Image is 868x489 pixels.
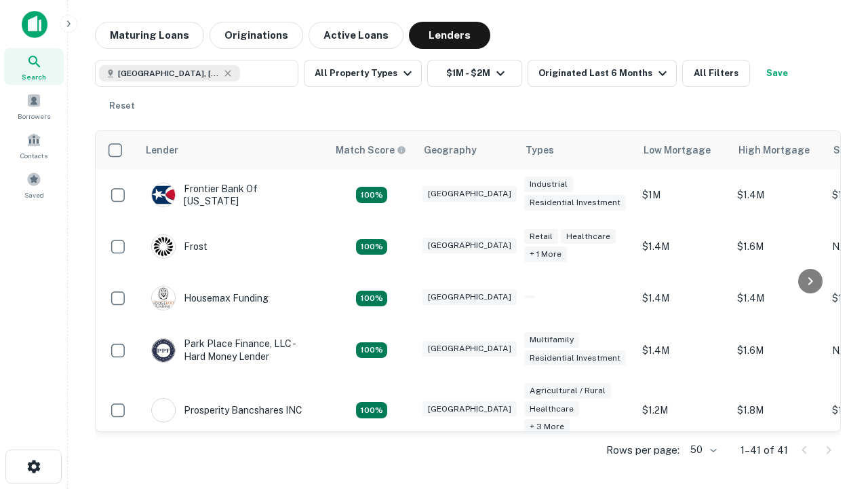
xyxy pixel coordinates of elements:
div: [GEOGRAPHIC_DATA] [422,341,517,357]
button: Originations [210,22,303,49]
p: 1–41 of 41 [741,442,788,458]
div: Retail [524,229,558,244]
td: $1.4M [730,169,825,221]
div: [GEOGRAPHIC_DATA] [422,186,517,202]
td: $1.6M [730,221,825,272]
img: picture [152,339,175,362]
td: $1M [635,169,730,221]
button: Originated Last 6 Months [528,60,677,87]
img: picture [152,235,175,258]
div: Healthcare [524,401,579,417]
div: Types [526,142,554,158]
td: $1.4M [635,324,730,376]
td: $1.8M [730,376,825,445]
div: Matching Properties: 7, hasApolloMatch: undefined [356,402,387,418]
div: Matching Properties: 4, hasApolloMatch: undefined [356,291,387,307]
button: $1M - $2M [427,60,522,87]
td: $1.4M [635,221,730,272]
div: Healthcare [561,229,616,244]
td: $1.6M [730,324,825,376]
th: Types [517,131,635,169]
div: Low Mortgage [644,142,711,158]
div: Multifamily [524,332,579,348]
iframe: Chat Widget [800,380,868,446]
div: [GEOGRAPHIC_DATA] [422,289,517,305]
button: All Property Types [304,60,422,87]
p: Rows per page: [606,442,679,458]
img: picture [152,287,175,310]
a: Contacts [4,127,64,164]
img: picture [152,183,175,206]
button: Maturing Loans [95,22,204,49]
button: All Filters [682,60,750,87]
div: Frontier Bank Of [US_STATE] [151,183,314,207]
div: Matching Properties: 4, hasApolloMatch: undefined [356,342,387,359]
div: Park Place Finance, LLC - Hard Money Lender [151,338,314,362]
th: Geography [416,131,517,169]
div: Capitalize uses an advanced AI algorithm to match your search with the best lender. The match sco... [336,143,406,158]
div: Housemax Funding [151,286,269,310]
div: Industrial [524,177,573,192]
button: Active Loans [309,22,403,49]
button: Reset [100,92,144,120]
div: Lender [146,142,178,158]
span: Borrowers [18,111,50,122]
td: $1.4M [730,272,825,324]
div: Originated Last 6 Months [538,65,671,81]
th: Low Mortgage [635,131,730,169]
div: + 3 more [524,419,570,435]
div: Matching Properties: 4, hasApolloMatch: undefined [356,239,387,255]
th: Lender [138,131,328,169]
div: Residential Investment [524,195,626,211]
div: Geography [424,142,477,158]
td: $1.4M [635,272,730,324]
div: Agricultural / Rural [524,383,611,399]
img: capitalize-icon.png [22,11,47,38]
a: Borrowers [4,88,64,124]
div: 50 [685,440,719,460]
div: Matching Properties: 4, hasApolloMatch: undefined [356,187,387,203]
span: [GEOGRAPHIC_DATA], [GEOGRAPHIC_DATA], [GEOGRAPHIC_DATA] [118,67,220,79]
div: + 1 more [524,247,567,262]
button: Save your search to get updates of matches that match your search criteria. [755,60,799,87]
span: Contacts [20,150,47,161]
div: Frost [151,234,208,259]
a: Search [4,48,64,85]
div: Prosperity Bancshares INC [151,398,302,422]
h6: Match Score [336,143,403,158]
button: Lenders [409,22,490,49]
span: Search [22,71,46,82]
th: Capitalize uses an advanced AI algorithm to match your search with the best lender. The match sco... [328,131,416,169]
div: [GEOGRAPHIC_DATA] [422,238,517,253]
th: High Mortgage [730,131,825,169]
a: Saved [4,166,64,203]
span: Saved [24,189,44,200]
div: Residential Investment [524,350,626,366]
div: [GEOGRAPHIC_DATA] [422,401,517,417]
td: $1.2M [635,376,730,445]
div: High Mortgage [738,142,810,158]
img: picture [152,399,175,422]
